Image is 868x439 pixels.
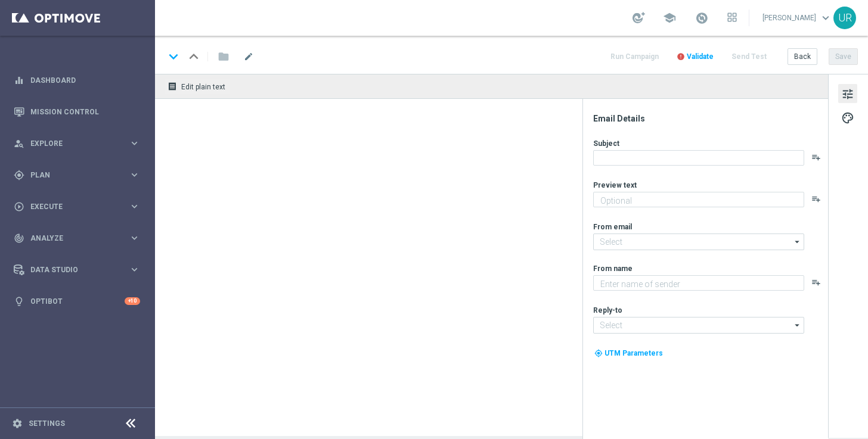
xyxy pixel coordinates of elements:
i: equalizer [14,75,24,86]
div: +10 [125,297,140,305]
a: [PERSON_NAME]keyboard_arrow_down [761,9,833,27]
span: UTM Parameters [604,349,663,357]
i: keyboard_arrow_right [129,201,140,212]
div: Data Studio [14,264,129,275]
i: keyboard_arrow_right [129,138,140,149]
a: Dashboard [30,64,140,96]
i: track_changes [14,233,24,244]
i: receipt [168,82,177,91]
i: play_circle_outline [14,201,24,212]
span: Analyze [30,235,129,242]
button: equalizer Dashboard [13,76,141,85]
button: lightbulb Optibot +10 [13,297,141,306]
i: gps_fixed [14,170,24,180]
label: Subject [593,139,619,148]
i: settings [12,418,23,429]
a: Settings [29,420,65,427]
button: Back [788,48,817,65]
span: mode_edit [243,51,254,62]
i: my_location [594,349,603,357]
span: school [663,11,676,24]
input: Select [593,317,804,334]
button: palette [838,108,857,127]
button: playlist_add [811,152,821,162]
button: tune [838,84,857,103]
label: From name [593,264,633,273]
label: From email [593,222,632,232]
div: Mission Control [14,96,140,127]
div: Email Details [593,113,827,124]
div: Plan [14,170,129,180]
div: Execute [14,201,129,212]
span: Explore [30,140,129,147]
button: play_circle_outline Execute keyboard_arrow_right [13,202,141,211]
i: arrow_drop_down [792,234,804,250]
button: playlist_add [811,194,821,204]
div: Dashboard [14,64,140,96]
button: Save [829,48,858,65]
span: Edit plain text [181,83,225,91]
i: keyboard_arrow_right [129,264,140,275]
div: UR [833,7,856,29]
i: lightbulb [14,296,24,307]
button: person_search Explore keyboard_arrow_right [13,139,141,148]
span: Data Studio [30,266,129,273]
span: Validate [687,52,714,61]
i: keyboard_arrow_right [129,169,140,180]
i: keyboard_arrow_down [165,48,182,66]
label: Reply-to [593,306,622,315]
button: track_changes Analyze keyboard_arrow_right [13,233,141,243]
div: Optibot [14,285,140,317]
span: palette [841,110,854,126]
i: person_search [14,138,24,149]
span: Execute [30,203,129,210]
button: Mission Control [13,107,141,117]
button: my_location UTM Parameters [593,347,664,360]
button: Data Studio keyboard_arrow_right [13,265,141,275]
span: tune [841,86,854,102]
a: Mission Control [30,96,140,127]
div: Explore [14,138,129,149]
button: receipt Edit plain text [165,79,231,94]
a: Optibot [30,285,125,317]
div: Analyze [14,233,129,244]
i: keyboard_arrow_right [129,232,140,244]
button: gps_fixed Plan keyboard_arrow_right [13,170,141,180]
span: Plan [30,172,129,179]
label: Preview text [593,180,637,190]
span: keyboard_arrow_down [819,11,832,24]
i: arrow_drop_down [792,317,804,333]
input: Select [593,233,804,250]
i: error [677,52,685,61]
button: error Validate [675,49,715,65]
button: playlist_add [811,278,821,287]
